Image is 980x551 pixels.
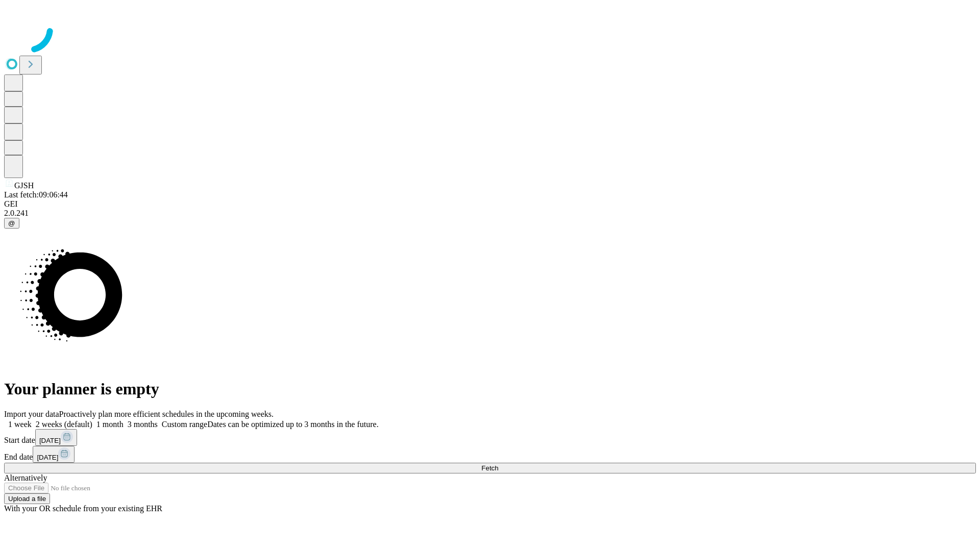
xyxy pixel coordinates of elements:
[207,420,378,429] span: Dates can be optimized up to 3 months in the future.
[59,410,274,418] span: Proactively plan more efficient schedules in the upcoming weeks.
[4,218,19,229] button: @
[8,219,15,227] span: @
[4,190,68,199] span: Last fetch: 09:06:44
[37,454,58,461] span: [DATE]
[4,446,976,463] div: End date
[4,380,976,398] h1: Your planner is empty
[8,420,32,429] span: 1 week
[39,437,61,444] span: [DATE]
[162,420,207,429] span: Custom range
[4,209,976,218] div: 2.0.241
[14,181,34,190] span: GJSH
[4,410,59,418] span: Import your data
[36,420,92,429] span: 2 weeks (default)
[4,199,976,209] div: GEI
[128,420,158,429] span: 3 months
[96,420,124,429] span: 1 month
[481,464,498,472] span: Fetch
[4,473,47,482] span: Alternatively
[4,493,50,504] button: Upload a file
[4,504,162,513] span: With your OR schedule from your existing EHR
[4,429,976,446] div: Start date
[35,429,77,446] button: [DATE]
[33,446,75,463] button: [DATE]
[4,463,976,473] button: Fetch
